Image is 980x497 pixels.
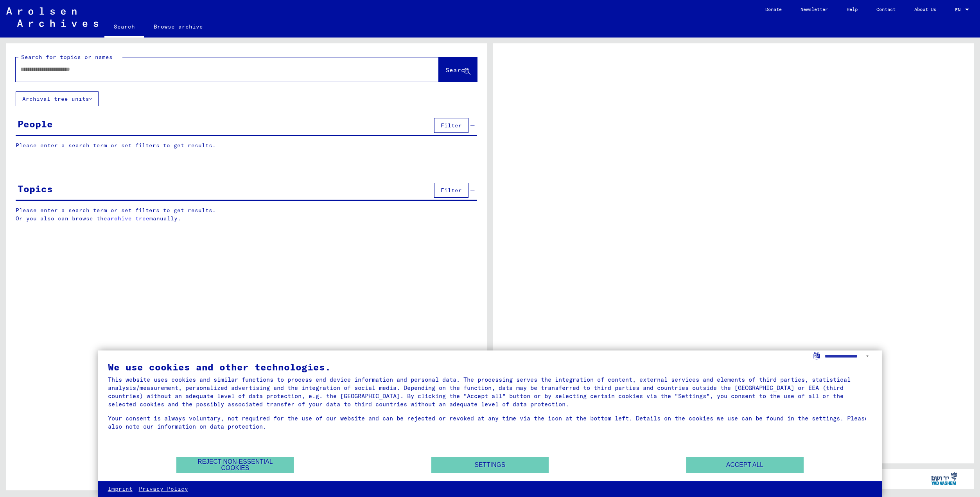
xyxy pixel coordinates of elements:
a: Imprint [108,485,133,493]
img: Arolsen_neg.svg [6,7,98,27]
img: yv_logo.png [930,469,959,488]
a: Privacy Policy [139,485,188,493]
button: Settings [431,457,549,473]
div: This website uses cookies and similar functions to process end device information and personal da... [108,375,872,408]
button: Reject non-essential cookies [176,457,294,473]
mat-label: Search for topics or names [21,54,113,61]
span: Filter [441,122,462,129]
a: Search [104,17,144,38]
span: EN [955,7,964,13]
span: Search [445,66,469,74]
p: Please enter a search term or set filters to get results. Or you also can browse the manually. [16,206,477,223]
div: Your consent is always voluntary, not required for the use of our website and can be rejected or ... [108,414,872,431]
div: Topics [18,182,53,196]
p: Please enter a search term or set filters to get results. [16,141,477,150]
button: Archival tree units [16,91,99,106]
div: We use cookies and other technologies. [108,362,872,372]
a: archive tree [107,215,149,222]
button: Accept all [686,457,804,473]
button: Filter [434,183,468,198]
a: Browse archive [144,17,212,36]
button: Search [439,57,477,82]
div: People [18,117,53,131]
span: Filter [441,187,462,194]
button: Filter [434,118,468,133]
